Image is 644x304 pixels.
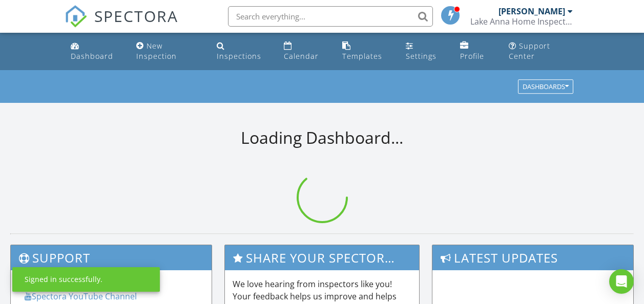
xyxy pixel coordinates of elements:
h3: Latest Updates [432,245,633,270]
div: New Inspection [136,41,177,61]
h3: Share Your Spectora Experience [225,245,420,270]
a: Inspections [213,37,272,66]
div: Dashboards [523,83,569,91]
div: Settings [406,51,437,61]
a: Calendar [280,37,330,66]
h3: Support [11,245,212,270]
a: SPECTORA [65,14,178,35]
div: Signed in successfully. [25,274,102,285]
a: Spectora YouTube Channel [25,291,137,302]
input: Search everything... [228,6,433,27]
a: Templates [338,37,393,66]
div: Support Center [509,41,550,61]
div: Calendar [284,51,319,61]
div: Open Intercom Messenger [609,269,634,294]
div: [PERSON_NAME] [498,6,565,16]
div: Lake Anna Home Inspections [470,16,573,27]
a: New Inspection [132,37,204,66]
div: Inspections [217,51,261,61]
span: SPECTORA [94,5,178,27]
div: Profile [460,51,484,61]
a: Dashboard [67,37,124,66]
button: Dashboards [518,80,573,94]
a: Profile [456,37,496,66]
div: Dashboard [71,51,113,61]
div: Templates [342,51,382,61]
a: Support Center [505,37,577,66]
img: The Best Home Inspection Software - Spectora [65,5,87,28]
a: Settings [402,37,447,66]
